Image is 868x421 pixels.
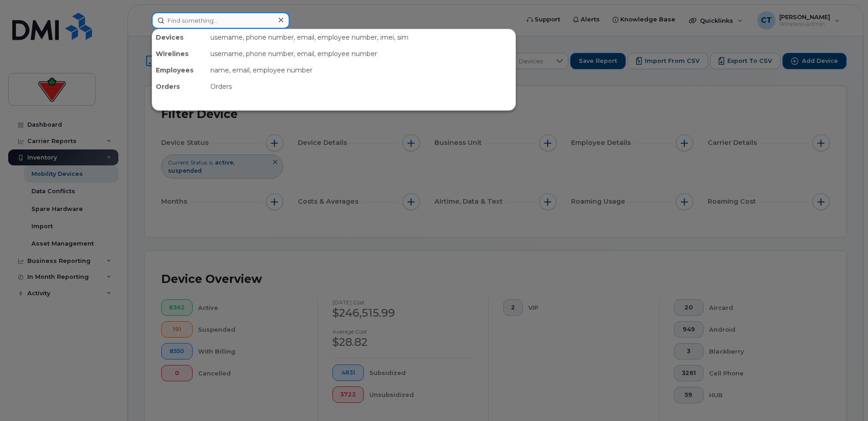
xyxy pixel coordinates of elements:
[207,78,516,95] div: Orders
[207,46,516,62] div: username, phone number, email, employee number
[152,46,207,62] div: Wirelines
[207,29,516,46] div: username, phone number, email, employee number, imei, sim
[152,29,207,46] div: Devices
[207,62,516,78] div: name, email, employee number
[152,62,207,78] div: Employees
[152,78,207,95] div: Orders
